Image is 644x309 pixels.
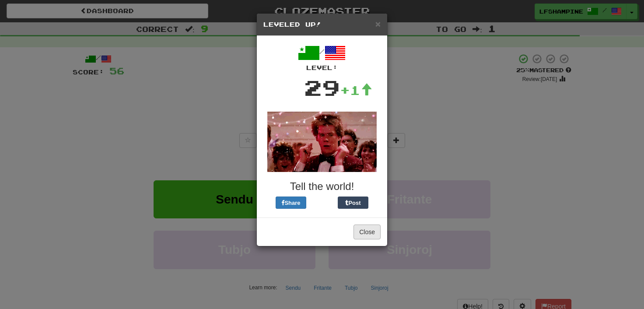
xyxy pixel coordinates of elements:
img: kevin-bacon-45c228efc3db0f333faed3a78f19b6d7c867765aaadacaa7c55ae667c030a76f.gif [267,112,377,172]
button: Close [375,19,381,28]
h3: Tell the world! [263,181,381,192]
div: Level: [263,63,381,72]
button: Share [276,197,306,209]
span: × [375,19,381,29]
iframe: X Post Button [306,197,338,209]
button: Close [353,225,381,239]
h5: Leveled Up! [263,20,381,29]
button: Post [338,197,368,209]
div: 29 [304,72,340,103]
div: / [263,42,381,72]
div: +1 [340,81,372,99]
